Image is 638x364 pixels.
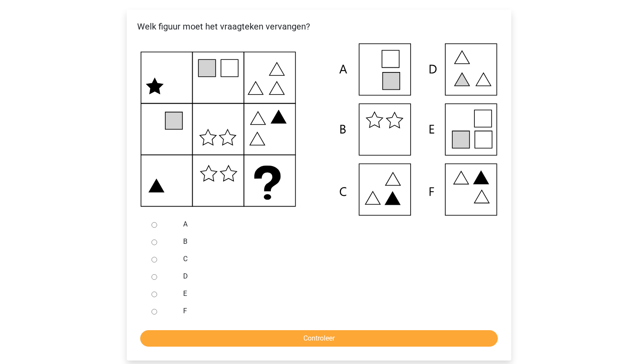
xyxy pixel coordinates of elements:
[183,236,483,247] label: B
[183,271,483,282] label: D
[183,306,483,316] label: F
[140,330,498,347] input: Controleer
[183,289,483,299] label: E
[134,20,504,33] p: Welk figuur moet het vraagteken vervangen?
[183,254,483,264] label: C
[183,219,483,230] label: A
